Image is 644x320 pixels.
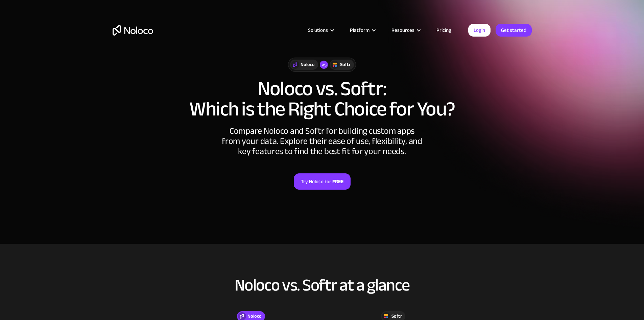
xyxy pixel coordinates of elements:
a: Try Noloco forFREE [294,173,351,190]
div: Noloco [301,61,315,68]
a: Login [468,24,491,37]
h1: Noloco vs. Softr: Which is the Right Choice for You? [113,79,532,119]
a: Pricing [428,26,460,35]
h2: Noloco vs. Softr at a glance [113,276,532,294]
div: Solutions [308,26,328,35]
a: home [113,25,153,36]
div: Softr [340,61,351,68]
a: Get started [496,24,532,37]
div: Resources [383,26,428,35]
div: Platform [350,26,369,35]
div: Solutions [300,26,341,35]
div: Resources [391,26,414,35]
div: Softr [391,313,402,320]
div: Compare Noloco and Softr for building custom apps from your data. Explore their ease of use, flex... [221,126,424,156]
div: Platform [341,26,383,35]
strong: FREE [332,177,343,186]
div: Noloco [247,313,262,320]
div: vs [320,61,328,69]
